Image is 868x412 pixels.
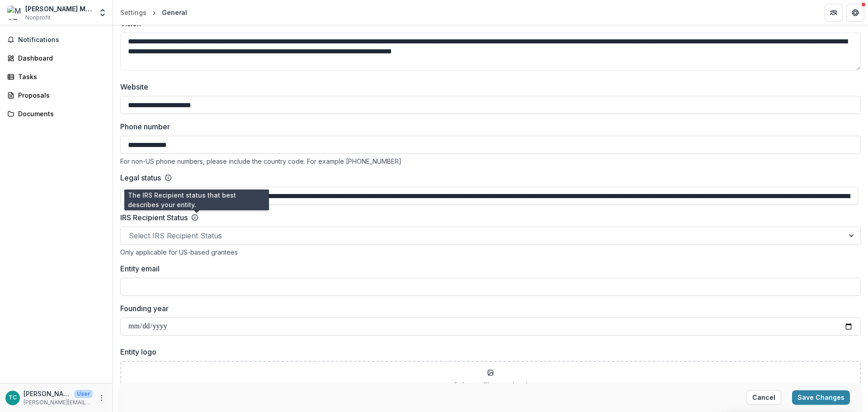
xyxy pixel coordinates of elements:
[792,390,850,405] button: Save Changes
[4,69,109,84] a: Tasks
[120,157,861,165] div: For non-US phone numbers, please include the country code. For example [PHONE_NUMBER]
[120,121,855,132] label: Phone number
[117,6,150,19] a: Settings
[18,36,105,44] span: Notifications
[825,4,843,22] button: Partners
[120,248,861,256] div: Only applicable for US-based grantees
[24,389,71,398] p: [PERSON_NAME]
[96,393,107,403] button: More
[18,109,102,118] div: Documents
[7,5,22,20] img: MOTE Marine Laboratory, Inc.
[4,88,109,103] a: Proposals
[120,263,855,274] label: Entity email
[25,14,51,22] span: Nonprofit
[746,390,781,405] button: Cancel
[18,90,102,100] div: Proposals
[4,106,109,121] a: Documents
[120,81,855,92] label: Website
[4,33,109,47] button: Notifications
[4,51,109,66] a: Dashboard
[9,395,17,401] div: Tina Colborn-Krug
[120,303,855,314] label: Founding year
[25,4,93,14] div: [PERSON_NAME] Marine Laboratory, Inc.
[162,8,187,17] div: General
[846,4,864,22] button: Get Help
[453,380,528,391] p: Select a file to upload
[120,346,855,357] label: Entity logo
[18,72,102,81] div: Tasks
[74,390,93,398] p: User
[120,212,188,223] label: IRS Recipient Status
[96,4,109,22] button: Open entity switcher
[120,172,161,183] label: Legal status
[117,6,191,19] nav: breadcrumb
[24,398,93,407] p: [PERSON_NAME][EMAIL_ADDRESS][PERSON_NAME][DOMAIN_NAME]
[120,8,146,17] div: Settings
[18,53,102,63] div: Dashboard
